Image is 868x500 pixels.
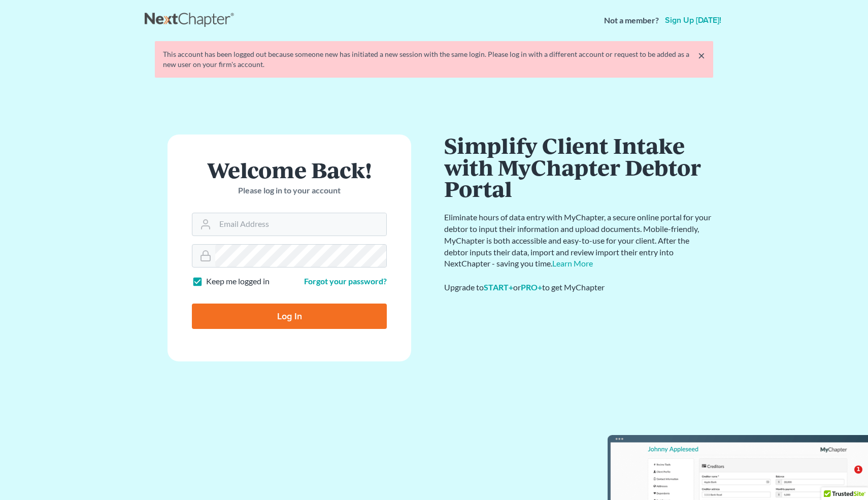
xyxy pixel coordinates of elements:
h1: Welcome Back! [192,159,387,181]
iframe: Intercom live chat [833,465,858,490]
a: START+ [484,282,513,292]
a: PRO+ [521,282,542,292]
div: This account has been logged out because someone new has initiated a new session with the same lo... [163,49,705,70]
a: Sign up [DATE]! [663,16,723,24]
strong: Not a member? [604,15,659,26]
label: Keep me logged in [206,276,270,287]
input: Email Address [215,213,386,236]
h1: Simplify Client Intake with MyChapter Debtor Portal [444,135,713,199]
div: Upgrade to or to get MyChapter [444,282,713,293]
a: × [698,49,705,61]
a: Forgot your password? [304,276,387,286]
a: Learn More [552,258,593,268]
p: Eliminate hours of data entry with MyChapter, a secure online portal for your debtor to input the... [444,212,713,270]
p: Please log in to your account [192,185,387,196]
input: Log In [192,304,387,329]
span: 1 [854,465,862,474]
